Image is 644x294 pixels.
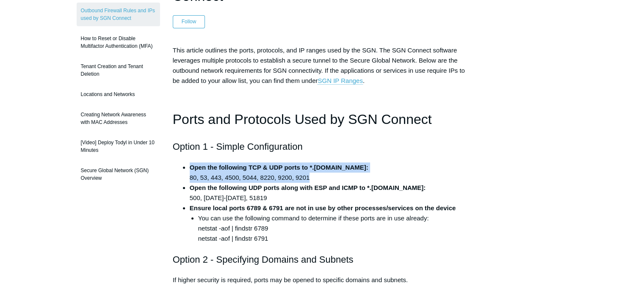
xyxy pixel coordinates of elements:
[190,162,472,183] li: 80, 53, 443, 4500, 5044, 8220, 9200, 9201
[173,109,472,130] h1: Ports and Protocols Used by SGN Connect
[77,3,160,26] a: Outbound Firewall Rules and IPs used by SGN Connect
[190,204,456,212] strong: Ensure local ports 6789 & 6791 are not in use by other processes/services on the device
[173,275,472,285] p: If higher security is required, ports may be opened to specific domains and subnets.
[77,162,160,186] a: Secure Global Network (SGN) Overview
[198,213,472,244] li: You can use the following command to determine if these ports are in use already: netstat -aof | ...
[77,107,160,130] a: Creating Network Awareness with MAC Addresses
[173,139,472,154] h2: Option 1 - Simple Configuration
[190,184,426,191] strong: Open the following UDP ports along with ESP and ICMP to *.[DOMAIN_NAME]:
[173,15,205,28] button: Follow Article
[173,47,465,85] span: This article outlines the ports, protocols, and IP ranges used by the SGN. The SGN Connect softwa...
[77,135,160,158] a: [Video] Deploy Todyl in Under 10 Minutes
[190,164,368,171] strong: Open the following TCP & UDP ports to *.[DOMAIN_NAME]:
[77,86,160,102] a: Locations and Networks
[77,58,160,82] a: Tenant Creation and Tenant Deletion
[173,252,472,267] h2: Option 2 - Specifying Domains and Subnets
[77,30,160,54] a: How to Reset or Disable Multifactor Authentication (MFA)
[190,183,472,203] li: 500, [DATE]-[DATE], 51819
[318,77,362,85] a: SGN IP Ranges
